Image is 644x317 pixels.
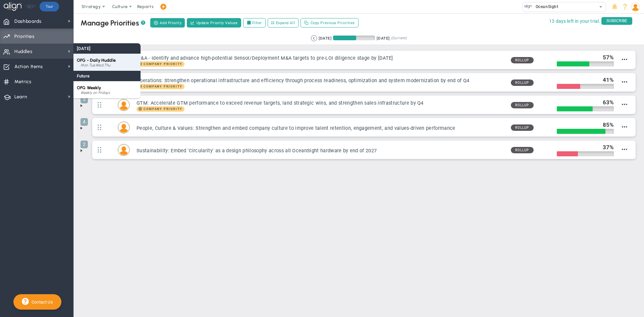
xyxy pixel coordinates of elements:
[301,18,359,28] button: Copy Previous Priorities
[137,106,184,112] span: Company Priority
[391,35,407,41] span: (Current)
[603,54,614,61] div: %
[160,20,181,26] span: Add Priority
[77,85,101,90] span: OFG Weekly
[511,80,534,86] span: Rollup
[311,20,355,26] span: Copy Previous Priorities
[118,99,130,111] div: Matt Burdyny
[112,4,128,9] span: Culture
[333,36,375,40] div: Period Progress: 55% Day 49 of 89 with 40 remaining.
[144,62,182,66] span: Company Priority
[118,144,130,156] div: Craig Churchill
[603,76,609,83] span: 41
[144,107,182,111] span: Company Priority
[319,35,331,41] div: [DATE]
[197,20,238,26] span: Update Priority Values
[80,91,137,95] div: Weekly on Fridays
[137,84,184,89] span: Company Priority
[14,60,43,74] span: Action Items
[603,99,609,106] span: 63
[73,71,141,81] div: Future
[631,2,640,11] img: 204803.Person.photo
[603,121,614,128] div: %
[137,61,184,67] span: Company Priority
[80,118,88,126] span: 4
[511,57,534,63] span: Rollup
[511,102,534,108] span: Rollup
[311,35,317,41] button: Go to previous period
[29,300,53,305] span: Contact Us
[118,122,129,133] img: Craig Churchill
[511,124,534,131] span: Rollup
[137,100,505,106] h3: GTM: Accelerate GTM performance to exceed revenue targets, land strategic wins, and strengthen sa...
[603,99,614,106] div: %
[603,76,614,84] div: %
[80,96,88,103] span: 5
[603,121,609,128] span: 85
[144,85,182,88] span: Company Priority
[150,18,185,28] button: Add Priority
[118,144,129,156] img: Craig Churchill
[73,43,141,54] div: [DATE]
[82,4,101,9] span: Strategy
[14,45,33,59] span: Huddles
[603,54,609,61] span: 57
[377,35,389,41] div: [DATE]
[77,58,116,63] span: OFG - Daily Huddle
[80,18,145,28] div: Manage Priorities
[14,30,35,44] span: Priorities
[549,17,600,25] span: 13 days left in your trial.
[137,148,505,154] h3: Sustainability: Embed 'Circularity' as a design philosophy across all OceanSight hardware by end ...
[14,90,27,104] span: Learn
[80,63,137,67] div: Mon,Tue,Wed,Thu
[596,2,606,12] span: select
[137,125,505,131] h3: People, Culture & Values: Strengthen and embed company culture to improve talent retention, engag...
[268,18,299,28] button: Expand All
[276,20,295,26] span: Expand All
[80,141,88,148] span: 2
[14,75,32,89] span: Metrics
[137,55,505,61] h3: M&A - Identify and advance high-potential Sensor/Deployment M&A targets to pre-LOI diligence stag...
[601,17,632,25] span: SUBSCRIBE
[137,77,505,84] h3: Operations: Strengthen operational infrastructure and efficiency through process readiness, optim...
[14,14,42,29] span: Dashboards
[511,147,534,153] span: Rollup
[187,18,241,28] button: Update Priority Values
[243,18,266,28] label: Filter
[603,144,614,151] div: %
[532,2,558,11] span: OceanSight
[524,2,532,11] img: 32760.Company.photo
[118,99,129,111] img: Matt Burdyny
[603,144,609,151] span: 37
